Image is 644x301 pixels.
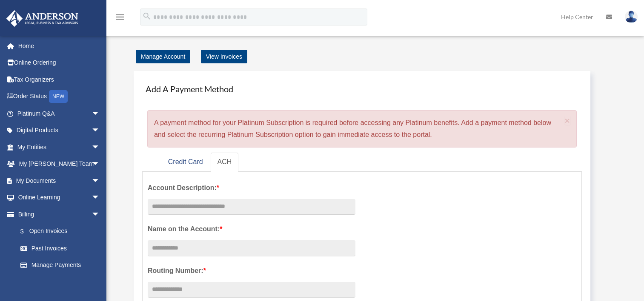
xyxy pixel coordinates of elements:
[148,182,355,194] label: Account Description:
[25,226,29,237] span: $
[625,11,638,23] img: User Pic
[92,156,109,173] span: arrow_drop_down
[142,11,152,21] i: search
[6,105,113,122] a: Platinum Q&Aarrow_drop_down
[92,189,109,207] span: arrow_drop_down
[12,257,109,274] a: Manage Payments
[6,54,113,71] a: Online Ordering
[565,116,570,125] button: Close
[92,105,109,122] span: arrow_drop_down
[6,172,113,189] a: My Documentsarrow_drop_down
[6,189,113,206] a: Online Learningarrow_drop_down
[92,172,109,190] span: arrow_drop_down
[6,139,113,156] a: My Entitiesarrow_drop_down
[6,122,113,139] a: Digital Productsarrow_drop_down
[211,153,239,172] a: ACH
[565,116,570,125] span: ×
[147,110,577,148] div: A payment method for your Platinum Subscription is required before accessing any Platinum benefit...
[115,12,125,22] i: menu
[12,240,113,257] a: Past Invoices
[92,139,109,156] span: arrow_drop_down
[148,223,355,235] label: Name on the Account:
[161,153,210,172] a: Credit Card
[92,122,109,139] span: arrow_drop_down
[201,50,247,63] a: View Invoices
[6,71,113,88] a: Tax Organizers
[12,223,113,240] a: $Open Invoices
[6,156,113,173] a: My [PERSON_NAME] Teamarrow_drop_down
[92,206,109,223] span: arrow_drop_down
[148,265,355,277] label: Routing Number:
[49,90,68,103] div: NEW
[4,10,81,27] img: Anderson Advisors Platinum Portal
[6,88,113,105] a: Order StatusNEW
[142,80,582,98] h4: Add A Payment Method
[136,50,190,63] a: Manage Account
[6,206,113,223] a: Billingarrow_drop_down
[6,37,113,54] a: Home
[115,15,125,22] a: menu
